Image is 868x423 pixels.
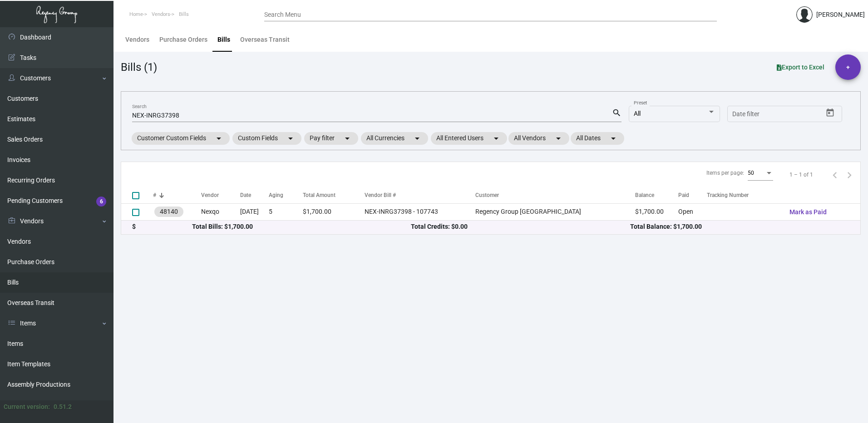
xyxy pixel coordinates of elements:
mat-icon: search [612,108,621,118]
mat-chip: All Dates [571,132,624,145]
div: Bills (1) [121,59,157,75]
div: Aging [269,191,283,199]
div: Paid [678,191,689,199]
mat-chip: All Entered Users [431,132,507,145]
mat-icon: arrow_drop_down [342,133,353,144]
div: Date [240,191,269,199]
button: Open calendar [823,106,838,120]
div: Items per page: [706,169,744,177]
div: Balance [635,191,678,199]
td: NEX-INRG37398 - 107743 [365,203,475,220]
div: Current version: [4,402,50,412]
div: Date [240,191,251,199]
div: Bills [217,35,230,44]
div: Total Bills: $1,700.00 [192,222,411,231]
button: Export to Excel [769,59,832,75]
span: Bills [179,11,189,17]
td: Nexqo [201,203,240,220]
div: Customer [475,191,635,199]
div: Purchase Orders [159,35,207,44]
mat-select: Items per page: [748,170,773,177]
mat-chip: Pay filter [304,132,358,145]
td: Open [678,203,707,220]
button: Next page [842,167,857,182]
div: Total Credits: $0.00 [411,222,630,231]
div: Customer [475,191,499,199]
div: 1 – 1 of 1 [789,171,813,179]
mat-icon: arrow_drop_down [608,133,619,144]
mat-icon: arrow_drop_down [412,133,423,144]
td: Regency Group [GEOGRAPHIC_DATA] [475,203,635,220]
div: Overseas Transit [240,35,290,44]
mat-chip: Custom Fields [232,132,301,145]
span: Vendors [152,11,170,17]
span: Mark as Paid [789,208,827,216]
button: Previous page [828,167,842,182]
div: [PERSON_NAME] [816,10,865,20]
span: 50 [748,170,754,176]
div: Aging [269,191,303,199]
div: Vendor [201,191,219,199]
td: $1,700.00 [635,203,678,220]
input: End date [768,111,812,118]
div: Tracking Number [707,191,749,199]
span: + [846,54,850,80]
div: $ [132,222,192,231]
mat-icon: arrow_drop_down [553,133,564,144]
mat-icon: arrow_drop_down [285,133,296,144]
div: Vendors [125,35,149,44]
td: 5 [269,203,303,220]
div: # [153,191,201,199]
div: Paid [678,191,707,199]
div: Total Amount [303,191,365,199]
input: Start date [732,111,760,118]
img: admin@bootstrapmaster.com [796,6,813,23]
td: [DATE] [240,203,269,220]
div: Total Amount [303,191,335,199]
div: Balance [635,191,654,199]
mat-chip: Customer Custom Fields [132,132,230,145]
button: + [835,54,861,80]
div: # [153,191,156,199]
div: 0.51.2 [54,402,72,412]
button: Mark as Paid [782,204,834,220]
mat-chip: All Vendors [508,132,569,145]
mat-icon: arrow_drop_down [491,133,502,144]
div: Vendor Bill # [365,191,475,199]
span: Home [129,11,143,17]
div: Vendor [201,191,240,199]
td: $1,700.00 [303,203,365,220]
span: All [634,110,641,117]
div: Tracking Number [707,191,782,199]
mat-chip: 48140 [154,207,183,217]
mat-chip: All Currencies [361,132,428,145]
div: Total Balance: $1,700.00 [630,222,849,231]
mat-icon: arrow_drop_down [213,133,224,144]
span: Export to Excel [777,64,824,71]
div: Vendor Bill # [365,191,396,199]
